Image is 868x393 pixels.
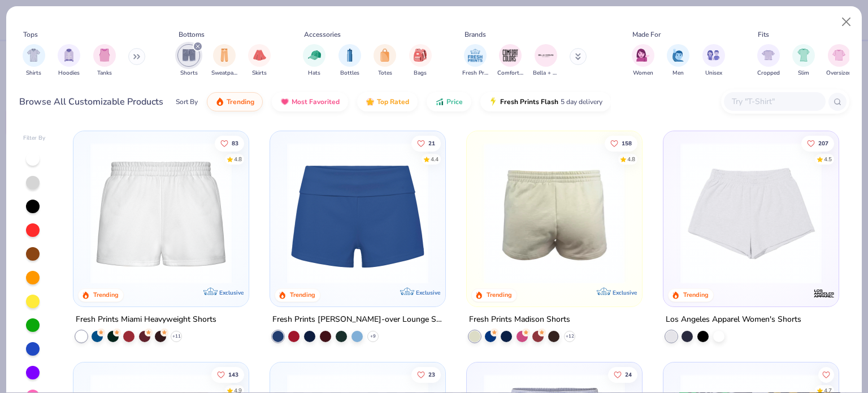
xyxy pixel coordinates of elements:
span: Exclusive [416,289,440,296]
span: 23 [428,372,435,377]
div: filter for Shirts [23,44,45,77]
img: 0f9e37c5-2c60-4d00-8ff5-71159717a189 [675,142,827,284]
button: Like [215,135,245,151]
span: 158 [622,140,632,146]
button: filter button [338,44,361,77]
img: d60be0fe-5443-43a1-ac7f-73f8b6aa2e6e [281,142,434,284]
div: filter for Oversized [826,44,852,77]
span: Hoodies [58,69,80,77]
img: 57e454c6-5c1c-4246-bc67-38b41f84003c [631,142,783,284]
img: Skirts Image [253,49,266,62]
div: Fresh Prints Miami Heavyweight Shorts [76,313,216,327]
div: filter for Hoodies [58,44,80,77]
img: Oversized Image [832,49,845,62]
button: filter button [409,44,432,77]
div: filter for Hats [303,44,325,77]
button: Like [411,135,441,151]
div: Accessories [304,29,341,40]
button: Like [605,135,637,151]
img: Comfort Colors Image [502,47,519,64]
span: Fresh Prints [462,69,488,77]
button: filter button [374,44,396,77]
div: 4.8 [235,155,242,163]
div: filter for Fresh Prints [462,44,488,77]
span: + 12 [565,333,574,340]
img: Totes Image [379,49,391,62]
span: Bella + Canvas [533,69,559,77]
img: af8dff09-eddf-408b-b5dc-51145765dcf2 [85,142,237,284]
img: Shorts Image [183,49,196,62]
span: Most Favorited [292,97,340,106]
div: filter for Comfort Colors [497,44,523,77]
span: Cropped [757,69,780,77]
input: Try "T-Shirt" [731,95,818,108]
div: filter for Skirts [248,44,271,77]
span: Men [672,69,684,77]
div: 4.8 [627,155,635,163]
div: filter for Totes [374,44,396,77]
span: Women [633,69,653,77]
button: filter button [792,44,815,77]
div: Sort By [176,97,198,107]
span: Slim [798,69,809,77]
img: most_fav.gif [280,97,289,106]
button: filter button [248,44,271,77]
span: Hats [308,69,320,77]
button: filter button [23,44,45,77]
img: Hoodies Image [63,49,75,62]
button: Like [411,366,441,382]
div: filter for Tanks [93,44,116,77]
button: Like [212,366,245,382]
div: Fits [758,29,769,40]
span: 24 [625,372,632,377]
img: Slim Image [797,49,810,62]
button: Like [608,366,637,382]
div: Bottoms [179,29,205,40]
img: 0b36415c-0ef8-46e2-923f-33ab1d72e329 [478,142,631,284]
button: Trending [207,92,263,111]
img: Bella + Canvas Image [537,47,554,64]
span: Unisex [705,69,722,77]
button: Most Favorited [272,92,348,111]
span: 207 [818,140,828,146]
span: Trending [227,97,254,106]
span: 21 [428,140,435,146]
div: filter for Bottles [338,44,361,77]
button: Top Rated [357,92,418,111]
span: Shirts [26,69,41,77]
div: 4.5 [824,155,832,163]
div: filter for Shorts [177,44,200,77]
div: Made For [632,29,661,40]
div: filter for Men [667,44,689,77]
div: filter for Bella + Canvas [533,44,559,77]
button: filter button [177,44,200,77]
button: Close [836,11,857,33]
div: Brands [465,29,486,40]
button: filter button [93,44,116,77]
div: Filter By [23,134,46,142]
img: trending.gif [215,97,224,106]
span: + 9 [370,333,376,340]
div: filter for Unisex [702,44,725,77]
button: filter button [211,44,237,77]
button: filter button [303,44,325,77]
span: 5 day delivery [561,96,602,109]
span: Sweatpants [211,69,237,77]
span: Bottles [340,69,359,77]
span: 83 [232,140,239,146]
span: Bags [414,69,427,77]
span: Comfort Colors [497,69,523,77]
div: filter for Sweatpants [211,44,237,77]
div: Tops [23,29,38,40]
img: Tanks Image [98,49,111,62]
span: 143 [229,372,239,377]
span: Top Rated [377,97,409,106]
button: filter button [826,44,852,77]
button: filter button [702,44,725,77]
span: Skirts [252,69,267,77]
span: Exclusive [613,289,637,296]
span: + 11 [172,333,181,340]
div: filter for Cropped [757,44,780,77]
img: Bags Image [414,49,426,62]
img: Los Angeles Apparel logo [812,282,835,305]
